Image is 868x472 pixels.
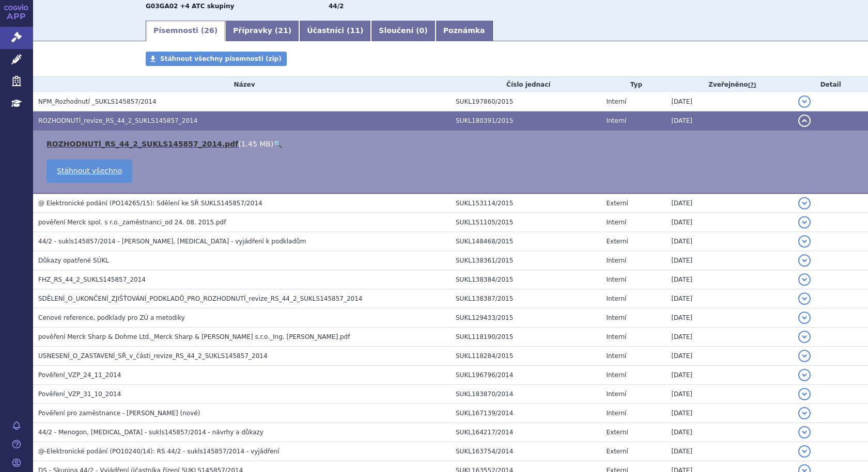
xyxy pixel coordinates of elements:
[451,308,601,328] td: SUKL129433/2015
[798,197,811,209] button: detail
[666,366,793,385] td: [DATE]
[793,77,868,92] th: Detail
[666,289,793,308] td: [DATE]
[299,21,371,41] a: Účastníci (11)
[278,26,288,35] span: 21
[798,312,811,324] button: detail
[38,276,146,283] span: FHZ_RS_44_2_SUKLS145857_2014
[606,333,626,340] span: Interní
[606,98,626,105] span: Interní
[798,407,811,419] button: detail
[451,251,601,270] td: SUKL138361/2015
[33,77,451,92] th: Název
[451,366,601,385] td: SUKL196796/2014
[38,333,350,340] span: pověření Merck Sharp & Dohme Ltd._Merck Sharp & Dohme s.r.o._Ing. David Šmehlík.pdf
[225,21,299,41] a: Přípravky (21)
[329,3,344,10] strong: gonadotropiny ostatní, parent.
[798,115,811,127] button: detail
[38,410,200,417] span: Pověření pro zaměstnance - MUDr. Filip Mavrov (nové)
[606,371,626,379] span: Interní
[38,429,263,436] span: 44/2 - Menogon, Bravelle - sukls145857/2014 - návrhy a důkazy
[666,385,793,404] td: [DATE]
[451,385,601,404] td: SUKL183870/2014
[38,257,109,264] span: Důkazy opatřené SÚKL
[798,445,811,458] button: detail
[38,200,262,207] span: @ Elektronické podání (PO14265/15): Sdělení ke SŘ SUKLS145857/2014
[38,238,306,245] span: 44/2 - sukls145857/2014 - Brevelle, Menopur - vyjádření k podkladům
[451,92,601,111] td: SUKL197860/2015
[420,26,425,35] span: 0
[798,426,811,438] button: detail
[451,232,601,251] td: SUKL148468/2015
[38,390,121,398] span: Pověření_VZP_31_10_2014
[666,270,793,289] td: [DATE]
[666,193,793,213] td: [DATE]
[798,273,811,286] button: detail
[146,3,178,10] strong: MENOTROPIN (LIDSKÝ MENOPAUZÁLNÍ GONADOTROPIN)
[38,295,363,302] span: SDĚLENÍ_O_UKONČENÍ_ZJIŠŤOVÁNÍ_PODKLADŮ_PRO_ROZHODNUTÍ_revize_RS_44_2_SUKLS145857_2014
[606,219,626,226] span: Interní
[451,213,601,232] td: SUKL151105/2015
[798,369,811,381] button: detail
[666,92,793,111] td: [DATE]
[350,26,360,35] span: 11
[47,139,858,149] li: ( )
[798,254,811,267] button: detail
[606,117,626,124] span: Interní
[798,292,811,305] button: detail
[146,52,287,66] a: Stáhnout všechny písemnosti (zip)
[451,193,601,213] td: SUKL153114/2015
[666,404,793,423] td: [DATE]
[666,423,793,442] td: [DATE]
[38,314,185,321] span: Cenové reference, podklady pro ZÚ a metodiky
[798,350,811,362] button: detail
[601,77,666,92] th: Typ
[798,331,811,343] button: detail
[273,140,282,148] a: 🔍
[38,352,268,360] span: USNESENÍ_O_ZASTAVENÍ_SŘ_v_části_revize_RS_44_2_SUKLS145857_2014
[606,410,626,417] span: Interní
[666,308,793,328] td: [DATE]
[38,98,157,105] span: NPM_Rozhodnutí _SUKLS145857/2014
[606,448,628,455] span: Externí
[666,347,793,366] td: [DATE]
[451,111,601,131] td: SUKL180391/2015
[666,213,793,232] td: [DATE]
[798,95,811,108] button: detail
[451,77,601,92] th: Číslo jednací
[451,328,601,347] td: SUKL118190/2015
[38,448,280,455] span: @-Elektronické podání (PO10240/14): RS 44/2 - sukls145857/2014 - vyjádření
[798,388,811,400] button: detail
[371,21,435,41] a: Sloučení (0)
[47,140,238,148] a: ROZHODNUTÍ_RS_44_2_SUKLS145857_2014.pdf
[748,82,756,89] abbr: (?)
[666,111,793,131] td: [DATE]
[666,232,793,251] td: [DATE]
[38,371,121,379] span: Pověření_VZP_24_11_2014
[451,442,601,461] td: SUKL163754/2014
[606,390,626,398] span: Interní
[606,295,626,302] span: Interní
[798,235,811,248] button: detail
[606,276,626,283] span: Interní
[47,159,132,183] a: Stáhnout všechno
[798,216,811,229] button: detail
[606,314,626,321] span: Interní
[146,21,225,41] a: Písemnosti (26)
[666,328,793,347] td: [DATE]
[451,270,601,289] td: SUKL138384/2015
[451,423,601,442] td: SUKL164217/2014
[451,347,601,366] td: SUKL118284/2015
[666,77,793,92] th: Zveřejněno
[606,238,628,245] span: Externí
[606,352,626,360] span: Interní
[241,140,271,148] span: 1.45 MB
[606,257,626,264] span: Interní
[180,3,235,10] strong: +4 ATC skupiny
[204,26,214,35] span: 26
[38,117,197,124] span: ROZHODNUTÍ_revize_RS_44_2_SUKLS145857_2014
[666,251,793,270] td: [DATE]
[666,442,793,461] td: [DATE]
[436,21,493,41] a: Poznámka
[451,404,601,423] td: SUKL167139/2014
